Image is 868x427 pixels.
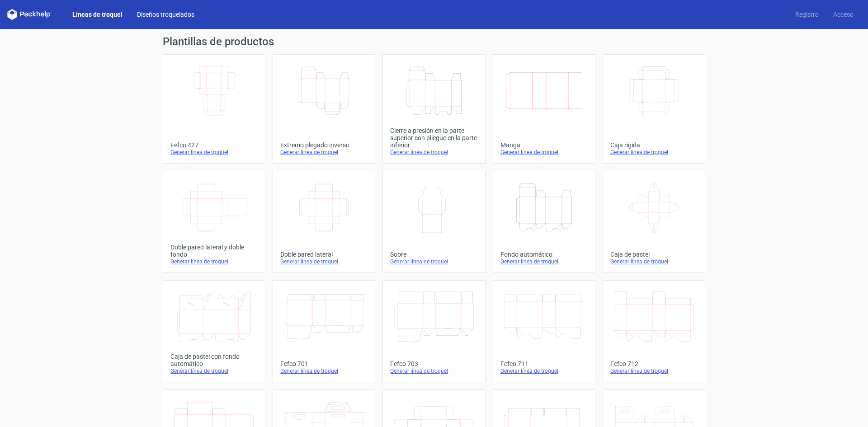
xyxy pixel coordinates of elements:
[826,10,861,19] a: Acceso
[493,280,595,382] a: Fefco 711Generar línea de troquel
[273,171,375,273] a: Doble pared lateralGenerar línea de troquel
[390,360,418,367] font: Fefco 703
[137,11,194,18] font: Diseños troquelados
[72,11,123,18] font: Líneas de troquel
[65,10,130,19] a: Líneas de troquel
[273,54,375,164] a: Extremo plegado inversoGenerar línea de troquel
[500,258,558,265] font: Generar línea de troquel
[280,251,333,258] font: Doble pared lateral
[382,54,485,164] a: Cierre a presión en la parte superior con pliegue en la parte inferiorGenerar línea de troquel
[390,368,448,374] font: Generar línea de troquel
[493,54,595,164] a: MangaGenerar línea de troquel
[170,353,240,367] font: Caja de pastel con fondo automático
[163,54,265,164] a: Fefco 427Generar línea de troquel
[382,280,485,382] a: Fefco 703Generar línea de troquel
[170,368,228,374] font: Generar línea de troquel
[500,251,552,258] font: Fondo automático
[603,280,705,382] a: Fefco 712Generar línea de troquel
[500,141,520,149] font: Manga
[603,54,705,164] a: Caja rígidaGenerar línea de troquel
[163,171,265,273] a: Doble pared lateral y doble fondoGenerar línea de troquel
[390,149,448,155] font: Generar línea de troquel
[280,141,349,149] font: Extremo plegado inverso
[603,171,705,273] a: Caja de pastelGenerar línea de troquel
[280,360,308,367] font: Fefco 701
[280,149,338,155] font: Generar línea de troquel
[500,368,558,374] font: Generar línea de troquel
[130,10,202,19] a: Diseños troquelados
[280,368,338,374] font: Generar línea de troquel
[493,171,595,273] a: Fondo automáticoGenerar línea de troquel
[382,171,485,273] a: SobreGenerar línea de troquel
[390,127,477,149] font: Cierre a presión en la parte superior con pliegue en la parte inferior
[610,360,638,367] font: Fefco 712
[610,251,650,258] font: Caja de pastel
[500,360,528,367] font: Fefco 711
[610,141,640,149] font: Caja rígida
[170,149,228,155] font: Generar línea de troquel
[788,10,826,19] a: Registro
[833,11,854,18] font: Acceso
[170,244,244,258] font: Doble pared lateral y doble fondo
[170,258,228,265] font: Generar línea de troquel
[795,11,819,18] font: Registro
[390,258,448,265] font: Generar línea de troquel
[610,368,668,374] font: Generar línea de troquel
[170,141,198,149] font: Fefco 427
[280,258,338,265] font: Generar línea de troquel
[163,280,265,382] a: Caja de pastel con fondo automáticoGenerar línea de troquel
[610,149,668,155] font: Generar línea de troquel
[390,251,406,258] font: Sobre
[273,280,375,382] a: Fefco 701Generar línea de troquel
[500,149,558,155] font: Generar línea de troquel
[610,258,668,265] font: Generar línea de troquel
[163,35,274,48] font: Plantillas de productos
